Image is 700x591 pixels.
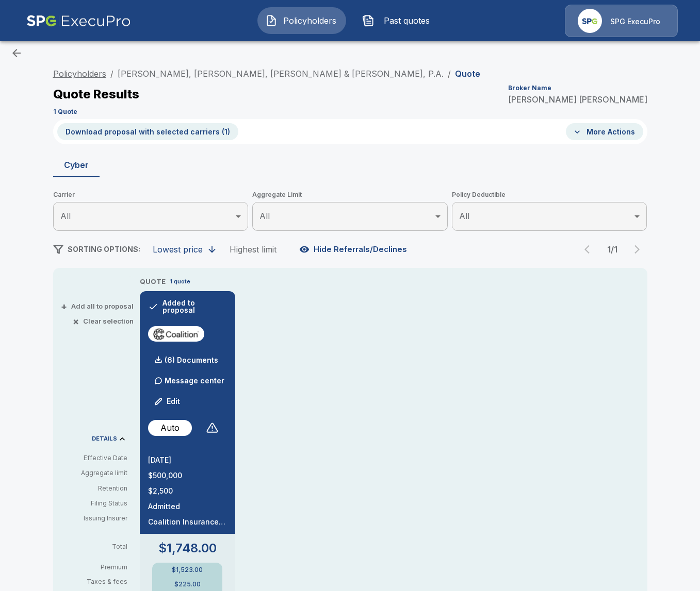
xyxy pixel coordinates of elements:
button: +Add all to proposal [63,303,134,310]
p: $1,748.00 [158,542,217,554]
button: Download proposal with selected carriers (1) [57,123,238,140]
span: × [73,318,79,325]
li: / [448,67,451,80]
p: (6) Documents [165,357,218,364]
span: Policy Deductible [452,190,647,200]
span: Carrier [53,190,249,200]
span: + [61,303,67,310]
a: [PERSON_NAME], [PERSON_NAME], [PERSON_NAME] & [PERSON_NAME], P.A. [118,69,444,79]
a: Policyholders [53,69,106,79]
div: Lowest price [153,244,203,255]
p: Effective Date [61,453,127,463]
span: Policyholders [282,14,338,27]
p: $1,523.00 [172,567,203,573]
p: Coalition Insurance Solutions [148,518,227,526]
span: Past quotes [379,14,435,27]
span: All [60,211,71,221]
p: [DATE] [148,457,227,464]
button: Edit [150,391,185,412]
p: Premium [61,564,136,570]
span: All [459,211,469,221]
p: Broker Name [508,85,551,91]
button: ×Clear selection [75,318,134,325]
p: Message center [165,375,224,386]
p: Issuing Insurer [61,514,127,523]
p: QUOTE [140,277,166,287]
p: Added to proposal [162,299,227,314]
p: 1 quote [170,277,190,286]
p: 1 / 1 [602,245,623,254]
button: More Actions [566,123,643,140]
img: Past quotes Icon [362,14,375,27]
p: Retention [61,484,127,493]
button: Past quotes IconPast quotes [354,7,443,34]
p: SPG ExecuPro [610,16,660,27]
p: Auto [160,421,180,434]
p: $225.00 [174,581,201,587]
p: 1 Quote [53,109,77,115]
p: Admitted [148,503,227,510]
a: Agency IconSPG ExecuPro [565,5,678,37]
p: Filing Status [61,499,127,508]
img: Agency Icon [578,9,602,33]
p: Total [61,544,136,550]
img: Policyholders Icon [265,14,278,27]
span: All [259,211,270,221]
p: DETAILS [92,436,117,442]
span: SORTING OPTIONS: [68,245,140,254]
button: Policyholders IconPolicyholders [257,7,346,34]
nav: breadcrumb [53,67,480,80]
div: Highest limit [230,244,276,255]
p: $2,500 [148,487,227,495]
img: coalitioncyberadmitted [152,326,200,342]
button: Cyber [53,153,100,177]
li: / [110,67,113,80]
p: Taxes & fees [61,579,136,585]
img: AA Logo [26,5,131,37]
p: Quote [455,70,480,78]
p: $500,000 [148,472,227,479]
p: Quote Results [53,88,139,100]
button: Hide Referrals/Declines [297,240,411,259]
p: Aggregate limit [61,468,127,478]
p: [PERSON_NAME] [PERSON_NAME] [508,95,647,104]
span: Aggregate Limit [252,190,448,200]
